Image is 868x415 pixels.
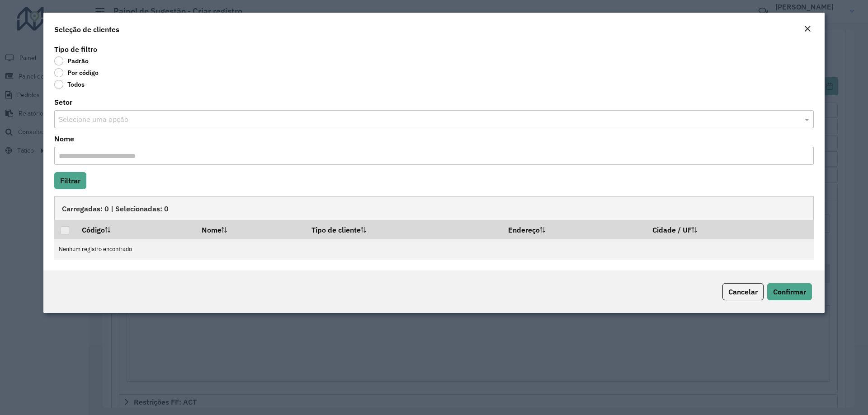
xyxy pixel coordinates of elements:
th: Cidade / UF [646,220,814,239]
button: Close [801,23,814,35]
th: Código [75,220,195,239]
td: Nenhum registro encontrado [54,239,814,260]
th: Endereço [502,220,646,239]
label: Todos [54,80,85,89]
span: Cancelar [728,287,758,296]
span: Confirmar [773,287,806,296]
th: Nome [195,220,306,239]
div: Carregadas: 0 | Selecionadas: 0 [54,196,814,220]
h4: Seleção de clientes [54,24,119,35]
th: Tipo de cliente [306,220,502,239]
label: Por código [54,68,99,77]
em: Fechar [804,25,811,33]
button: Filtrar [54,172,86,189]
label: Nome [54,133,74,144]
label: Padrão [54,56,89,65]
button: Confirmar [767,283,812,300]
label: Tipo de filtro [54,44,97,55]
button: Cancelar [722,283,764,300]
label: Setor [54,97,72,107]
